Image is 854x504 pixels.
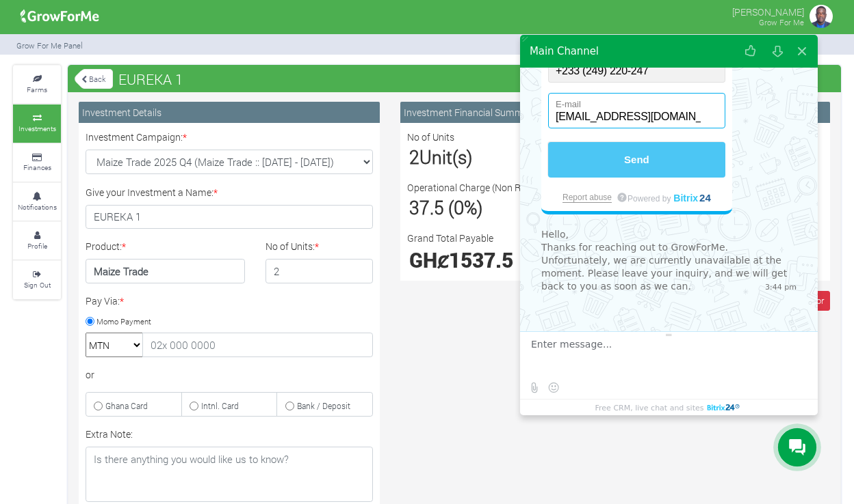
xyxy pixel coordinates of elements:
label: Give your Investment a Name: [86,185,218,199]
small: Momo Payment [96,316,151,326]
span: Bitrix [673,193,698,204]
a: Investments [13,104,61,142]
a: Notifications [13,183,61,221]
label: Send file [526,379,543,396]
span: 37.5 (0%) [409,195,482,219]
small: Ghana Card [105,400,148,411]
span: Hello, Thanks for reaching out to GrowForMe. Unfortunately, we are currently unavailable at the m... [541,229,787,292]
a: Sign Out [13,261,61,298]
span: Free CRM, live chat and sites [595,400,704,415]
h3: Unit(s) [409,146,603,168]
small: Bank / Deposit [297,400,350,411]
small: Finances [23,163,51,172]
small: Profile [27,241,47,251]
label: Investment Campaign: [86,130,187,144]
label: Product: [86,239,126,253]
label: No of Units: [266,239,319,253]
input: Intnl. Card [190,402,198,410]
a: Finances [13,144,61,182]
a: Back [75,68,113,90]
small: Farms [27,85,47,94]
small: Notifications [18,202,57,212]
label: Extra Note: [86,427,133,441]
a: Free CRM, live chat and sites [595,400,743,415]
span: Bitrix24 is not responsible for information supplied in this form. However, you can always report... [615,191,629,204]
h2: GHȼ [409,247,603,272]
h4: Maize Trade [86,259,245,283]
span: EUREKA 1 [115,66,187,93]
input: 02x 000 0000 [142,333,373,357]
button: Select emoticon [545,379,562,396]
img: growforme image [16,3,104,30]
button: Send [548,142,725,178]
span: 1537.5 [449,246,513,273]
a: Report abuse [562,193,612,203]
button: Close widget [790,35,814,68]
a: Profile [13,222,61,260]
button: Rate our service [738,35,763,68]
small: Intnl. Card [201,400,239,411]
span: Powered by [627,194,671,204]
small: Sign Out [24,280,51,290]
label: Operational Charge (Non Refundable) [407,180,567,195]
img: growforme image [807,3,835,30]
input: Bank / Deposit [285,402,294,410]
label: Pay Via: [86,294,124,308]
input: Momo Payment [86,317,94,326]
label: No of Units [407,130,454,144]
input: Investment Name/Title [86,205,373,229]
div: Investment Financial Summary [400,102,830,123]
div: or [86,367,373,382]
span: 3:44 pm [758,281,797,294]
p: [PERSON_NAME] [732,3,804,19]
div: Main Channel [530,45,599,57]
small: Grow For Me [759,17,804,27]
button: Download conversation history [765,35,790,68]
input: Ghana Card [94,402,103,410]
label: Grand Total Payable [407,231,493,245]
small: Investments [18,124,56,133]
span: 24 [699,192,711,204]
div: Investment Details [79,102,380,123]
small: Grow For Me Panel [16,40,83,51]
a: Farms [13,66,61,103]
span: 2 [409,145,419,169]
